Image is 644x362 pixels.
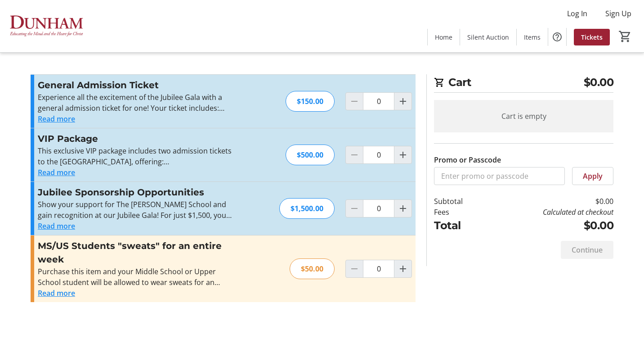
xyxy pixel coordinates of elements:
button: Log In [560,6,595,21]
button: Increment by one [394,93,411,110]
span: Home [435,32,452,42]
h2: Cart [434,74,613,93]
button: Read more [38,167,75,178]
td: Fees [434,207,486,217]
button: Cart [617,28,633,45]
span: Tickets [581,32,603,42]
div: $500.00 [286,145,335,165]
button: Increment by one [394,200,411,217]
div: $150.00 [286,91,335,112]
div: $50.00 [290,258,335,279]
p: Experience all the excitement of the Jubilee Gala with a general admission ticket for one! Your t... [38,92,234,113]
div: Purchase this item and your Middle School or Upper School student will be allowed to wear sweats ... [38,266,234,288]
input: Jubilee Sponsorship Opportunities Quantity [363,199,394,217]
input: VIP Package Quantity [363,146,394,164]
input: General Admission Ticket Quantity [363,92,394,110]
button: Read more [38,288,75,299]
p: Show your support for The [PERSON_NAME] School and gain recognition at our Jubilee Gala! For just... [38,199,234,221]
input: Enter promo or passcode [434,167,565,185]
span: Sign Up [605,8,631,19]
button: Increment by one [394,146,411,163]
button: Help [548,28,566,46]
h3: General Admission Ticket [38,78,234,92]
td: $0.00 [486,196,613,207]
h3: VIP Package [38,132,234,145]
span: Log In [567,8,587,19]
span: Silent Auction [467,32,509,42]
span: $0.00 [584,74,614,90]
td: Calculated at checkout [486,207,613,217]
p: This exclusive VIP package includes two admission tickets to the [GEOGRAPHIC_DATA], offering: [38,145,234,167]
a: Silent Auction [460,29,516,45]
button: Apply [572,167,613,185]
input: MS/US Students "sweats" for an entire week Quantity [363,260,394,278]
td: Subtotal [434,196,486,207]
td: $0.00 [486,217,613,234]
span: Items [524,32,541,42]
div: $1,500.00 [279,198,335,219]
button: Increment by one [394,260,411,277]
label: Promo or Passcode [434,154,501,165]
h3: Jubilee Sponsorship Opportunities [38,186,234,199]
button: Read more [38,221,75,231]
a: Tickets [574,29,610,45]
div: Cart is empty [434,100,613,132]
img: The Dunham School's Logo [5,4,85,49]
button: Sign Up [598,6,639,21]
a: Items [517,29,548,45]
span: Apply [583,171,603,181]
button: Read more [38,113,75,124]
td: Total [434,217,486,234]
a: Home [428,29,460,45]
h3: MS/US Students "sweats" for an entire week [38,239,234,266]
